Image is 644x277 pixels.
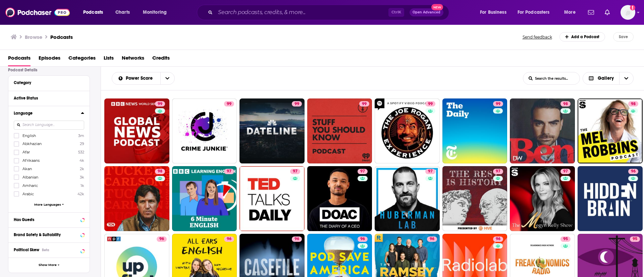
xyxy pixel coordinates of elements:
[14,111,76,116] div: Language
[112,76,160,81] button: open menu
[8,53,31,66] a: Podcasts
[83,8,103,17] span: Podcasts
[428,168,433,175] span: 97
[239,98,305,163] a: 99
[294,236,299,243] span: 96
[430,236,434,243] span: 96
[496,101,500,108] span: 99
[152,53,170,66] span: Credits
[138,7,175,18] button: open menu
[14,94,84,102] button: Active Status
[160,72,174,84] button: open menu
[633,236,637,243] span: 95
[14,121,84,130] input: Search Language...
[227,101,231,108] span: 99
[155,101,165,107] a: 99
[362,101,367,108] span: 99
[224,101,234,107] a: 99
[22,133,36,138] span: English
[621,5,635,20] img: User Profile
[14,232,78,237] div: Brand Safety & Suitability
[157,236,167,242] a: 96
[358,169,368,174] a: 97
[22,141,42,146] span: Abkhazian
[431,4,443,10] span: New
[227,236,231,243] span: 96
[39,263,57,267] span: Show More
[239,166,305,231] a: 97
[104,98,169,163] a: 99
[80,141,84,146] span: 29
[428,101,433,108] span: 99
[112,72,175,85] h2: Choose List sort
[480,8,506,17] span: For Business
[115,8,130,17] span: Charts
[560,169,571,174] a: 97
[493,169,503,174] a: 97
[560,101,571,107] a: 98
[25,34,42,40] h3: Browse
[510,98,575,163] a: 98
[172,98,237,163] a: 99
[621,5,635,20] button: Show profile menu
[77,192,84,196] span: 42k
[8,258,90,273] button: Show More
[78,150,84,154] span: 532
[578,166,643,231] a: 96
[442,98,507,163] a: 99
[631,101,636,108] span: 98
[14,217,78,222] div: Has Guests
[14,80,80,85] div: Category
[413,11,440,14] span: Open Advanced
[203,5,455,20] div: Search podcasts, credits, & more...
[442,166,507,231] a: 97
[496,236,500,243] span: 96
[14,246,84,254] button: Political SkewBeta
[50,34,73,40] a: Podcasts
[78,133,84,138] span: 3m
[294,101,299,108] span: 99
[602,7,612,18] a: Show notifications dropdown
[578,98,643,163] a: 98
[68,53,96,66] a: Categories
[563,236,568,243] span: 95
[583,72,634,85] button: Choose View
[564,8,576,17] span: More
[22,175,38,180] span: Albanian
[122,53,144,66] a: Networks
[427,236,437,242] a: 96
[410,8,443,16] button: Open AdvancedNew
[39,53,60,66] a: Episodes
[493,236,503,242] a: 96
[375,166,440,231] a: 97
[227,168,231,175] span: 97
[563,168,568,175] span: 97
[598,76,614,81] span: Gallery
[628,101,638,107] a: 98
[42,248,49,252] div: Beta
[621,5,635,20] span: Logged in as sydneymorris_books
[14,248,39,252] span: Political Skew
[521,34,554,40] button: Send feedback
[14,230,84,239] button: Brand Safety & Suitability
[631,168,636,175] span: 96
[585,7,597,18] a: Show notifications dropdown
[80,166,84,171] span: 2k
[22,166,32,171] span: Akan
[155,169,165,174] a: 98
[104,53,114,66] span: Lists
[293,168,298,175] span: 97
[14,109,81,117] button: Language
[425,101,435,107] a: 99
[80,175,84,180] span: 3k
[14,96,80,100] div: Active Status
[360,168,365,175] span: 97
[158,168,162,175] span: 98
[559,7,584,18] button: open menu
[224,236,234,242] a: 96
[14,215,84,224] button: Has Guests
[493,101,503,107] a: 99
